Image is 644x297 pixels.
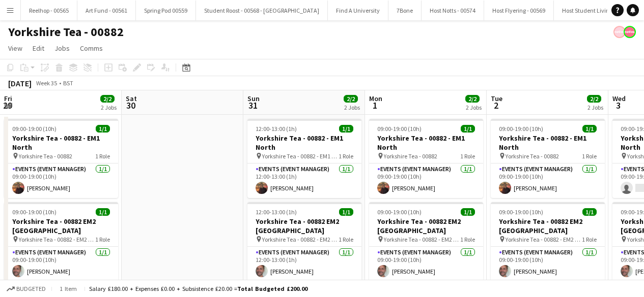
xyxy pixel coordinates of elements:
span: 1/1 [96,125,110,133]
span: Total Budgeted £200.00 [237,285,307,292]
span: Tue [491,94,502,103]
app-job-card: 09:00-19:00 (10h)1/1Yorkshire Tea - 00882 - EM1 North Yorkshire Tea - 008821 RoleEvents (Event Ma... [4,119,118,198]
a: Edit [29,42,48,55]
div: 2 Jobs [101,104,117,111]
h3: Yorkshire Tea - 00882 - EM1 North [369,134,483,152]
button: Art Fund - 00561 [77,1,136,20]
span: 12:00-13:00 (1h) [256,208,297,216]
span: 2/2 [344,95,358,103]
span: Edit [33,44,44,53]
span: View [8,44,22,53]
div: 2 Jobs [466,104,482,111]
span: 30 [124,100,137,111]
h1: Yorkshire Tea - 00882 [8,24,124,40]
a: View [4,42,26,55]
h3: Yorkshire Tea - 00882 EM2 [GEOGRAPHIC_DATA] [369,217,483,235]
h3: Yorkshire Tea - 00882 EM2 [GEOGRAPHIC_DATA] [247,217,361,235]
button: Host Flyering - 00569 [484,1,554,20]
div: 09:00-19:00 (10h)1/1Yorkshire Tea - 00882 - EM1 North Yorkshire Tea - 008821 RoleEvents (Event Ma... [491,119,605,198]
span: Week 35 [34,79,59,87]
div: Salary £180.00 + Expenses £0.00 + Subsistence £20.00 = [89,285,307,292]
h3: Yorkshire Tea - 00882 - EM1 North [491,134,605,152]
span: Yorkshire Tea - 00882 - EM2 [GEOGRAPHIC_DATA] [19,236,95,243]
button: Spring Pod 00559 [136,1,196,20]
span: 29 [3,100,12,111]
span: Wed [612,94,626,103]
app-job-card: 09:00-19:00 (10h)1/1Yorkshire Tea - 00882 - EM1 North Yorkshire Tea - 008821 RoleEvents (Event Ma... [369,119,483,198]
div: BST [63,79,73,87]
span: Jobs [54,44,70,53]
span: 1 item [56,285,80,292]
app-card-role: Events (Event Manager)1/109:00-19:00 (10h)[PERSON_NAME] [4,247,118,281]
span: Sat [126,94,137,103]
app-card-role: Events (Event Manager)1/109:00-19:00 (10h)[PERSON_NAME] [491,163,605,198]
span: 09:00-19:00 (10h) [377,208,422,216]
span: 2/2 [587,95,601,103]
app-card-role: Events (Event Manager)1/109:00-19:00 (10h)[PERSON_NAME] [369,247,483,281]
span: Budgeted [16,285,46,292]
span: Yorkshire Tea - 00882 - EM2 [GEOGRAPHIC_DATA] [262,236,339,243]
span: 1 Role [95,236,110,243]
span: 1/1 [461,208,475,216]
span: Yorkshire Tea - 00882 - EM2 [GEOGRAPHIC_DATA] [506,236,582,243]
button: 7Bone [388,1,422,20]
app-job-card: 09:00-19:00 (10h)1/1Yorkshire Tea - 00882 EM2 [GEOGRAPHIC_DATA] Yorkshire Tea - 00882 - EM2 [GEOG... [4,202,118,281]
span: 1/1 [96,208,110,216]
app-card-role: Events (Event Manager)1/109:00-19:00 (10h)[PERSON_NAME] [369,163,483,198]
span: 1/1 [582,125,597,133]
span: Yorkshire Tea - 00882 - EM1 North [262,152,339,160]
span: 1/1 [461,125,475,133]
div: [DATE] [8,78,32,88]
span: Comms [80,44,103,53]
a: Jobs [50,42,74,55]
span: 1/1 [582,208,597,216]
button: Host Student Living 00547 [554,1,637,20]
span: 09:00-19:00 (10h) [12,208,57,216]
h3: Yorkshire Tea - 00882 - EM1 North [4,134,118,152]
app-user-avatar: native Staffing [613,26,626,38]
app-job-card: 09:00-19:00 (10h)1/1Yorkshire Tea - 00882 EM2 [GEOGRAPHIC_DATA] Yorkshire Tea - 00882 - EM2 [GEOG... [369,202,483,281]
app-job-card: 12:00-13:00 (1h)1/1Yorkshire Tea - 00882 - EM1 North Yorkshire Tea - 00882 - EM1 North1 RoleEvent... [247,119,361,198]
span: 1/1 [339,208,353,216]
span: Yorkshire Tea - 00882 [19,152,72,160]
app-card-role: Events (Event Manager)1/112:00-13:00 (1h)[PERSON_NAME] [247,163,361,198]
span: 09:00-19:00 (10h) [499,125,543,133]
span: Fri [4,94,12,103]
a: Comms [76,42,107,55]
span: 1 Role [460,236,475,243]
span: 1 Role [582,152,597,160]
app-job-card: 12:00-13:00 (1h)1/1Yorkshire Tea - 00882 EM2 [GEOGRAPHIC_DATA] Yorkshire Tea - 00882 - EM2 [GEOGR... [247,202,361,281]
button: Host Notts - 00574 [422,1,484,20]
app-card-role: Events (Event Manager)1/109:00-19:00 (10h)[PERSON_NAME] [4,163,118,198]
span: 2/2 [100,95,115,103]
button: Student Roost - 00568 - [GEOGRAPHIC_DATA] [196,1,328,20]
span: 1 Role [582,236,597,243]
span: Mon [369,94,382,103]
span: 1 Role [339,236,353,243]
app-user-avatar: native Staffing [624,26,636,38]
button: Find A University [328,1,388,20]
span: 09:00-19:00 (10h) [499,208,543,216]
span: Sun [247,94,260,103]
app-card-role: Events (Event Manager)1/112:00-13:00 (1h)[PERSON_NAME] [247,247,361,281]
div: 2 Jobs [587,104,603,111]
app-job-card: 09:00-19:00 (10h)1/1Yorkshire Tea - 00882 EM2 [GEOGRAPHIC_DATA] Yorkshire Tea - 00882 - EM2 [GEOG... [491,202,605,281]
app-card-role: Events (Event Manager)1/109:00-19:00 (10h)[PERSON_NAME] [491,247,605,281]
span: Yorkshire Tea - 00882 [506,152,559,160]
h3: Yorkshire Tea - 00882 EM2 [GEOGRAPHIC_DATA] [491,217,605,235]
h3: Yorkshire Tea - 00882 - EM1 North [247,134,361,152]
button: Budgeted [5,283,47,294]
h3: Yorkshire Tea - 00882 EM2 [GEOGRAPHIC_DATA] [4,217,118,235]
span: 1 Role [95,152,110,160]
span: 1 [368,100,382,111]
span: 3 [611,100,626,111]
span: 09:00-19:00 (10h) [377,125,422,133]
span: 09:00-19:00 (10h) [12,125,57,133]
span: Yorkshire Tea - 00882 [384,152,437,160]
